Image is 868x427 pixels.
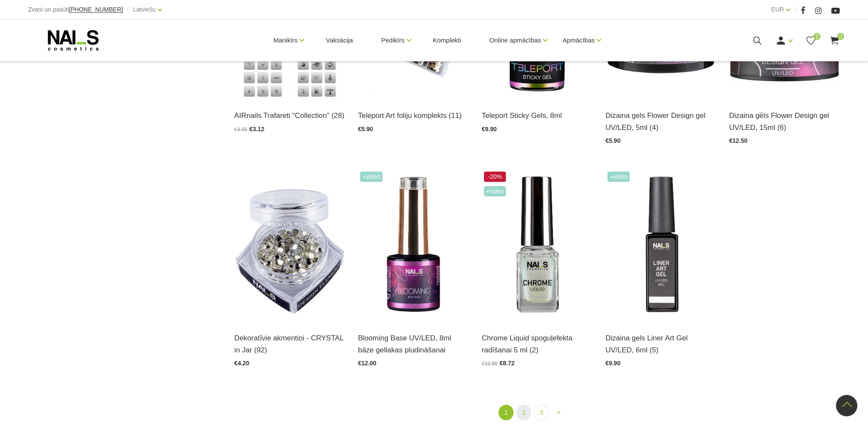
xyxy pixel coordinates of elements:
[499,360,514,367] span: €8.72
[358,360,376,367] span: €12.00
[829,35,840,46] a: 0
[484,171,506,182] span: -20%
[484,186,506,196] span: +Video
[358,110,469,121] a: Teleport Art foliju komplekts (11)
[234,110,345,121] a: AIRnails Trafareti "Collection" (28)
[360,171,382,182] span: +Video
[605,137,620,144] span: €5.90
[426,20,468,61] a: Komplekti
[358,169,469,322] img: Blooming Base UV/LED - caurspīdīga bāze, kas paredzēta pludināšanas dizaina izveidei, aktuālajiem...
[517,405,531,421] a: 2
[605,360,620,367] span: €9.90
[249,126,264,132] span: €3.12
[319,20,360,61] a: Vaksācija
[482,110,593,121] a: Teleport Sticky Gels, 8ml
[482,126,497,132] span: €9.90
[805,35,816,46] a: 0
[69,6,123,13] span: [PHONE_NUMBER]
[837,33,844,40] span: 0
[607,171,630,182] span: +Video
[234,332,345,355] a: Dekoratīvie akmentiņi - CRYSTAL in Jar (92)
[482,169,593,322] img: Dizaina produkts spilgtā spoguļa efekta radīšanai.LIETOŠANA: Pirms lietošanas nepieciešams sakrat...
[562,23,595,57] a: Apmācības
[273,23,298,57] a: Manikīrs
[234,405,840,421] nav: catalog-product-list
[605,169,716,322] img: Liner Art Gel - UV/LED dizaina gels smalku, vienmērīgu, pigmentētu līniju zīmēšanai.Lielisks palī...
[552,405,565,420] a: Next
[499,405,513,421] a: 1
[605,332,716,355] a: Dizaina gels Liner Art Gel UV/LED, 6ml (5)
[358,332,469,355] a: Blooming Base UV/LED, 8ml bāze gellakas pludināšanai
[489,23,541,57] a: Online apmācības
[234,360,249,367] span: €4.20
[729,110,840,133] a: Dizaina gēls Flower Design gel UV/LED, 15ml (6)
[814,33,820,40] span: 0
[133,4,156,15] a: Latviešu
[771,4,784,15] a: EUR
[482,361,498,367] span: €10.90
[557,408,560,415] span: »
[358,126,373,132] span: €5.90
[28,4,123,15] div: Zvani un pasūti
[482,332,593,355] a: Chrome Liquid spoguļefekta radīšanai 5 ml (2)
[795,4,796,15] span: |
[534,405,549,421] a: 3
[234,126,247,132] span: €4.45
[234,169,345,322] img: Dažādu krāsu un izmēru dekoratīvie akmentiņi dizainu veidošanai....
[69,6,123,13] a: [PHONE_NUMBER]
[381,23,404,57] a: Pedikīrs
[729,137,748,144] span: €12.50
[605,110,716,133] a: Dizaina gels Flower Design gel UV/LED, 5ml (4)
[127,4,129,15] span: |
